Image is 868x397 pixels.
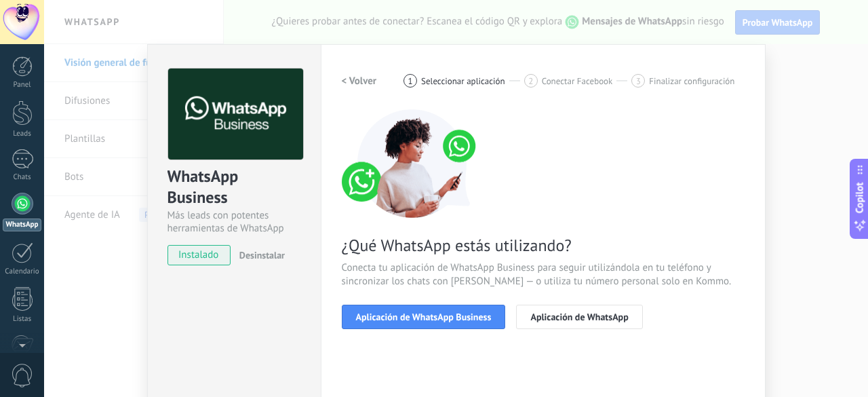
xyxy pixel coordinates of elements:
button: Aplicación de WhatsApp [516,305,642,329]
span: Conecta tu aplicación de WhatsApp Business para seguir utilizándola en tu teléfono y sincronizar ... [342,261,745,288]
div: WhatsApp [3,219,41,231]
div: Calendario [3,267,42,276]
img: connect number [342,109,484,218]
span: ¿Qué WhatsApp estás utilizando? [342,235,745,256]
span: 3 [636,75,641,87]
span: Copilot [853,182,867,213]
button: Desinstalar [234,245,285,265]
span: Aplicación de WhatsApp Business [356,312,492,322]
span: Finalizar configuración [649,76,734,86]
span: instalado [168,245,230,265]
h2: < Volver [342,75,377,88]
div: Más leads con potentes herramientas de WhatsApp [167,209,301,235]
div: Listas [3,315,42,324]
button: < Volver [342,69,377,93]
img: logo_main.png [168,69,303,160]
div: WhatsApp Business [167,166,301,209]
span: Seleccionar aplicación [421,76,505,86]
span: 2 [528,75,533,87]
span: Aplicación de WhatsApp [530,312,628,322]
div: Leads [3,130,42,138]
div: Panel [3,81,42,90]
button: Aplicación de WhatsApp Business [342,305,506,329]
span: 1 [408,75,413,87]
span: Conectar Facebook [542,76,613,86]
span: Desinstalar [239,249,285,261]
div: Chats [3,173,42,182]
